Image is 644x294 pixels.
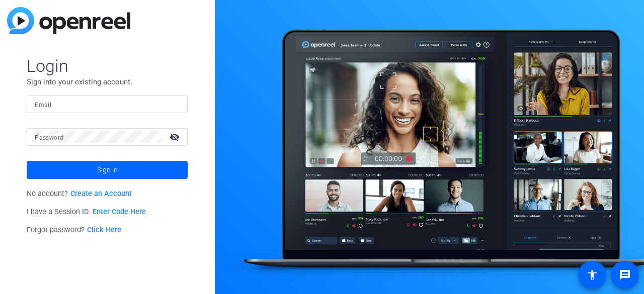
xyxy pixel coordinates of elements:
[164,130,188,144] mat-icon: visibility_off
[35,134,63,141] mat-label: Password
[27,161,188,179] button: Sign in
[97,157,118,182] span: Sign in
[87,226,121,234] a: Click Here
[27,76,188,87] p: Sign into your existing account.
[619,269,631,281] mat-icon: message
[27,226,121,234] span: Forgot password?
[27,55,188,76] span: Login
[70,189,132,198] a: Create an Account
[27,208,146,216] span: I have a Session ID.
[35,98,180,110] input: Enter Email Address
[35,102,51,109] mat-label: Email
[93,208,146,216] a: Enter Code Here
[586,269,598,281] mat-icon: accessibility
[27,189,132,198] span: No account?
[7,7,130,34] img: blue-gradient.svg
